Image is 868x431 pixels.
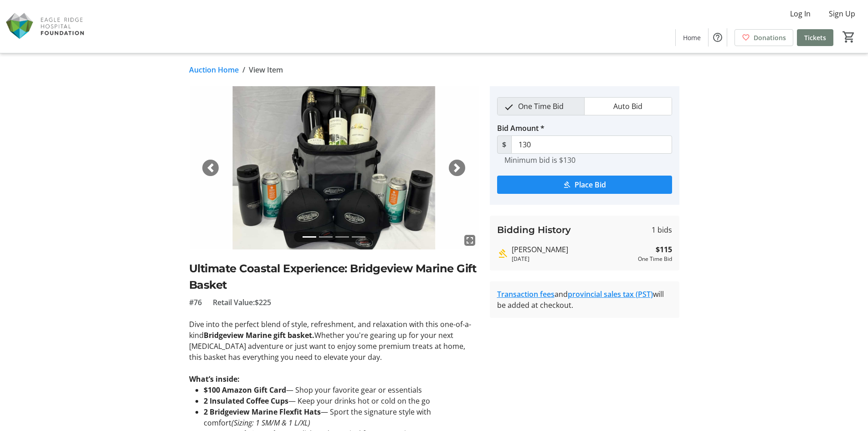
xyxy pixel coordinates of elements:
[513,98,569,115] span: One Time Bid
[656,244,672,255] strong: $115
[204,395,479,406] li: — Keep your drinks hot or cold on the go
[464,235,475,246] mat-icon: fullscreen
[734,29,793,46] a: Donations
[841,29,857,45] button: Cart
[242,64,245,75] span: /
[652,224,672,235] span: 1 bids
[568,289,653,299] a: provincial sales tax (PST)
[231,418,310,428] em: (Sizing: 1 SM/M & 1 L/XL)
[204,384,479,395] li: — Shop your favorite gear or essentials
[512,255,634,263] div: [DATE]
[504,156,575,165] tr-hint: Minimum bid is $130
[204,385,286,395] strong: $100 Amazon Gift Card
[829,8,855,19] span: Sign Up
[709,28,727,47] button: Help
[790,8,811,19] span: Log In
[638,255,672,263] div: One Time Bid
[497,135,512,154] span: $
[204,330,314,340] strong: Bridgeview Marine gift basket.
[754,33,786,42] span: Donations
[5,4,87,49] img: Eagle Ridge Hospital Foundation's Logo
[608,98,648,115] span: Auto Bid
[676,29,708,46] a: Home
[204,406,479,428] li: — Sport the signature style with comfort
[783,6,818,21] button: Log In
[189,319,479,363] p: Dive into the perfect blend of style, refreshment, and relaxation with this one-of-a-kind Whether...
[804,33,826,42] span: Tickets
[497,223,571,237] h3: Bidding History
[213,297,271,308] span: Retail Value: $225
[204,396,288,406] strong: 2 Insulated Coffee Cups
[575,179,606,190] span: Place Bid
[249,64,283,75] span: View Item
[497,123,544,134] label: Bid Amount *
[189,86,479,249] img: Image
[189,64,239,75] a: Auction Home
[497,248,508,259] mat-icon: Highest bid
[189,297,202,308] span: #76
[497,289,672,311] div: and will be added at checkout.
[497,289,555,299] a: Transaction fees
[189,260,479,293] h2: Ultimate Coastal Experience: Bridgeview Marine Gift Basket
[822,6,863,21] button: Sign Up
[512,244,634,255] div: [PERSON_NAME]
[204,407,321,417] strong: 2 Bridgeview Marine Flexfit Hats
[497,176,672,194] button: Place Bid
[189,374,240,384] strong: What’s inside:
[797,29,833,46] a: Tickets
[683,33,701,42] span: Home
